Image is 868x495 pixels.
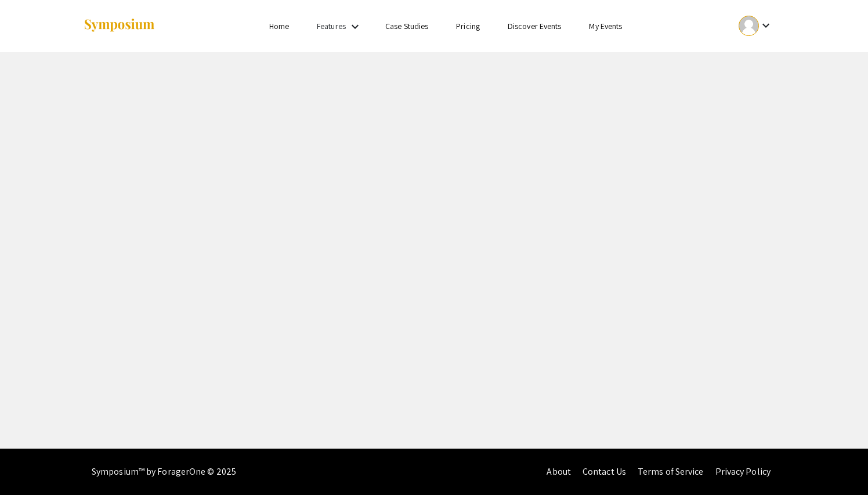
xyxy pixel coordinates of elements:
a: Case Studies [385,21,428,31]
div: Symposium™ by ForagerOne © 2025 [92,449,236,495]
a: Terms of Service [638,465,704,478]
img: Symposium by ForagerOne [83,18,155,34]
a: Features [317,21,346,31]
mat-icon: Expand account dropdown [759,19,773,32]
iframe: Chat [9,443,49,486]
a: About [547,465,571,478]
a: My Events [589,21,622,31]
a: Contact Us [583,465,626,478]
a: Discover Events [508,21,562,31]
button: Expand account dropdown [726,13,785,39]
a: Pricing [456,21,480,31]
mat-icon: Expand Features list [348,20,362,34]
a: Privacy Policy [715,465,771,478]
a: Home [269,21,289,31]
